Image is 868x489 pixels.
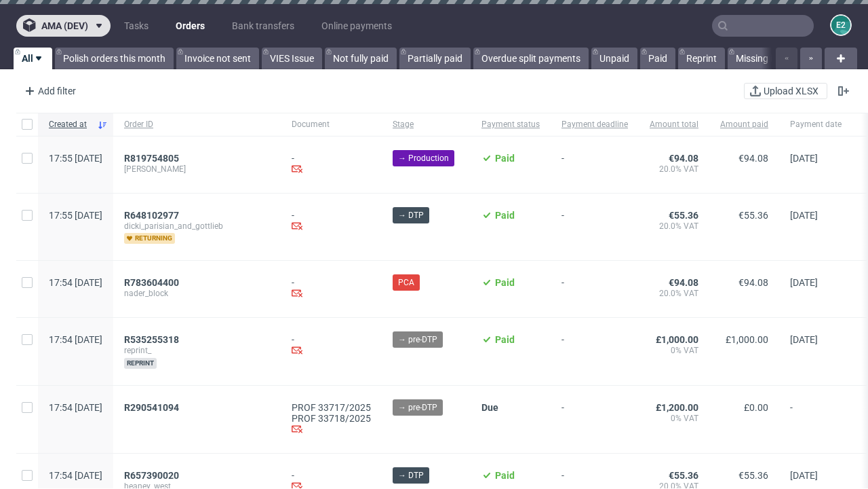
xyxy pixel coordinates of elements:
a: R535255318 [124,334,182,345]
span: 20.0% VAT [650,221,698,232]
span: Created at [49,119,92,130]
a: Not fully paid [325,48,397,69]
span: 20.0% VAT [650,164,698,175]
span: - [561,334,628,369]
a: Paid [640,48,675,69]
span: Stage [393,119,460,130]
span: Amount total [650,119,698,130]
span: 17:54 [DATE] [49,277,102,288]
a: Overdue split payments [473,48,589,69]
span: 17:55 [DATE] [49,153,102,164]
span: → DTP [398,209,424,221]
span: 17:54 [DATE] [49,334,102,345]
a: R657390020 [124,470,182,481]
span: PCA [398,276,414,289]
span: [DATE] [790,210,818,221]
span: nader_block [124,288,270,299]
span: €55.36 [669,210,698,221]
span: £0.00 [744,402,768,413]
a: R783604400 [124,277,182,288]
span: €55.36 [738,210,768,221]
span: Payment status [481,119,540,130]
a: All [14,48,52,69]
span: 17:54 [DATE] [49,470,102,481]
a: PROF 33717/2025 [292,402,371,413]
span: Amount paid [720,119,768,130]
span: Paid [495,470,515,481]
span: reprint_ [124,345,270,356]
a: Online payments [313,15,400,37]
a: R819754805 [124,153,182,164]
span: R783604400 [124,277,179,288]
span: reprint [124,358,157,369]
span: [DATE] [790,470,818,481]
span: Paid [495,153,515,164]
span: R819754805 [124,153,179,164]
span: [DATE] [790,277,818,288]
button: Upload XLSX [744,83,827,99]
span: Payment deadline [561,119,628,130]
a: R290541094 [124,402,182,413]
a: Reprint [678,48,725,69]
a: Orders [167,15,213,37]
span: [DATE] [790,334,818,345]
span: €94.08 [669,277,698,288]
span: - [561,153,628,177]
span: ama (dev) [41,21,88,31]
span: Paid [495,277,515,288]
span: R657390020 [124,470,179,481]
a: Missing invoice [728,48,808,69]
span: - [561,402,628,437]
span: Order ID [124,119,270,130]
a: Polish orders this month [55,48,174,69]
span: → Production [398,152,449,164]
span: 17:54 [DATE] [49,402,102,413]
span: 17:55 [DATE] [49,210,102,221]
span: £1,000.00 [726,334,768,345]
div: - [292,334,371,358]
span: €55.36 [669,470,698,481]
span: → pre-DTP [398,401,437,414]
a: VIES Issue [262,48,322,69]
span: [DATE] [790,153,818,164]
span: €94.08 [738,277,768,288]
div: - [292,153,371,177]
span: dicki_parisian_and_gottlieb [124,221,270,232]
span: R535255318 [124,334,179,345]
span: €94.08 [738,153,768,164]
span: 20.0% VAT [650,288,698,299]
a: Bank transfers [224,15,302,37]
span: R648102977 [124,210,179,221]
figcaption: e2 [831,16,850,35]
span: Paid [495,210,515,221]
span: 0% VAT [650,345,698,356]
span: → DTP [398,469,424,482]
span: R290541094 [124,402,179,413]
span: - [561,210,628,244]
a: Invoice not sent [176,48,259,69]
span: Upload XLSX [761,86,821,96]
span: 0% VAT [650,413,698,424]
button: ama (dev) [16,15,111,37]
a: Unpaid [591,48,637,69]
div: - [292,210,371,234]
div: - [292,277,371,301]
a: Partially paid [399,48,471,69]
span: - [561,277,628,301]
span: - [790,402,842,437]
span: [PERSON_NAME] [124,164,270,175]
a: R648102977 [124,210,182,221]
span: £1,200.00 [656,402,698,413]
span: Payment date [790,119,842,130]
span: returning [124,233,175,244]
span: → pre-DTP [398,333,437,346]
span: Paid [495,334,515,345]
span: €94.08 [669,153,698,164]
span: £1,000.00 [656,334,698,345]
a: PROF 33718/2025 [292,413,371,424]
span: Document [292,119,371,130]
a: Tasks [116,15,157,37]
div: Add filter [19,80,79,102]
span: €55.36 [738,470,768,481]
span: Due [481,402,498,413]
